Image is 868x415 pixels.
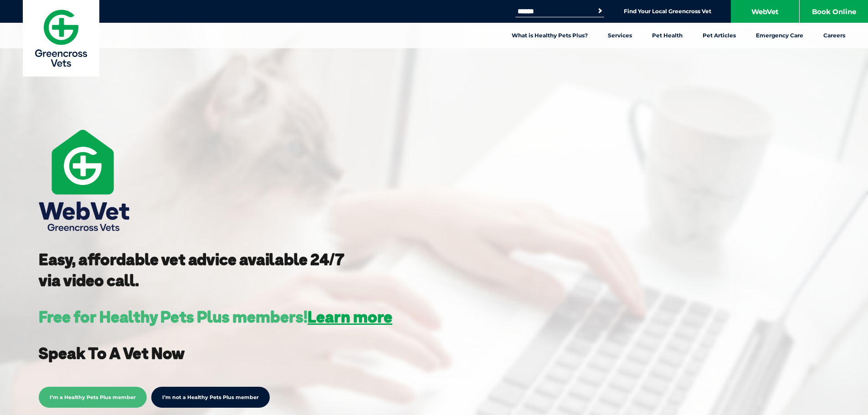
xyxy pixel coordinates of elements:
[39,393,147,401] a: I’m a Healthy Pets Plus member
[624,8,711,15] a: Find Your Local Greencross Vet
[39,309,392,325] h3: Free for Healthy Pets Plus members!
[693,23,746,48] a: Pet Articles
[151,387,270,408] a: I’m not a Healthy Pets Plus member
[39,387,147,408] span: I’m a Healthy Pets Plus member
[39,249,344,290] strong: Easy, affordable vet advice available 24/7 via video call.
[642,23,693,48] a: Pet Health
[308,307,392,327] a: Learn more
[746,23,813,48] a: Emergency Care
[39,343,185,363] strong: Speak To A Vet Now
[596,6,605,15] button: Search
[502,23,598,48] a: What is Healthy Pets Plus?
[813,23,855,48] a: Careers
[598,23,642,48] a: Services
